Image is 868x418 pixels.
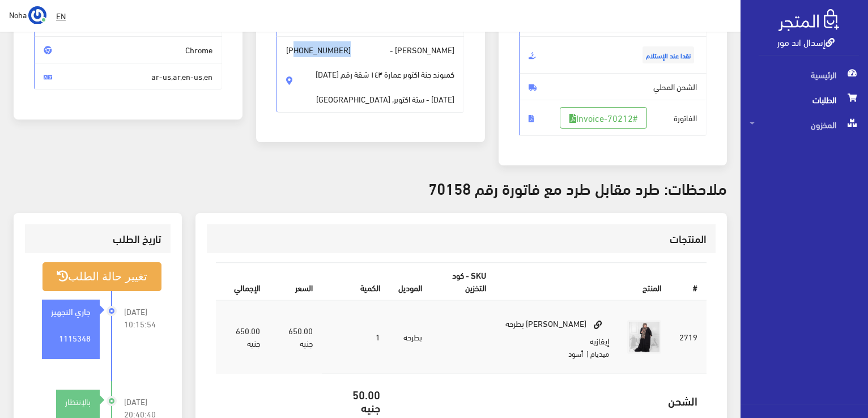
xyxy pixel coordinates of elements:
div: بالإنتظار [56,395,100,408]
span: Chrome [34,36,222,63]
td: 650.00 جنيه [216,300,269,374]
span: المخزون [750,112,859,137]
u: EN [56,8,66,23]
h5: الشحن [398,394,697,407]
td: 2719 [670,300,707,374]
th: السعر [269,263,322,300]
span: [DATE] 10:15:54 [124,305,161,330]
th: SKU - كود التخزين [431,263,495,300]
span: [PERSON_NAME] - [276,36,465,113]
img: ... [28,6,46,24]
th: اﻹجمالي [216,263,269,300]
img: . [778,9,839,31]
a: #Invoice-70212 [560,107,647,129]
strong: 1115348 [59,331,91,344]
a: إسدال اند مور [777,33,835,50]
a: المخزون [741,112,868,137]
small: ميديام [590,347,609,360]
h3: تاريخ الطلب [34,233,161,244]
iframe: Drift Widget Chat Controller [14,340,57,383]
small: | أسود [568,347,589,360]
span: ar-us,ar,en-us,en [34,63,222,90]
span: الرئيسية [750,62,859,87]
h3: ملاحظات: طرد مقابل طرد مع فاتورة رقم 70158 [14,179,727,197]
h5: 50.00 جنيه [331,388,380,413]
span: [PHONE_NUMBER] [286,44,351,56]
strong: جاري التجهيز [51,305,91,317]
span: Noha [9,7,27,22]
th: # [670,263,707,300]
th: المنتج [495,263,670,300]
span: الشحن المحلي [519,73,707,100]
span: الطلبات [750,87,859,112]
td: بطرحه [389,300,431,374]
th: الموديل [389,263,431,300]
td: 650.00 جنيه [269,300,322,374]
td: 1 [322,300,389,374]
td: [PERSON_NAME] بطرحه إيفازيه [495,300,618,374]
a: الطلبات [741,87,868,112]
button: تغيير حالة الطلب [42,262,161,291]
span: كمبوند جنة اكتوبر عمارة ١٤٣ شقة رقم [DATE] [DATE] - ستة اكتوبر, [GEOGRAPHIC_DATA] [316,56,454,105]
a: ... Noha [9,6,46,24]
span: نقدا عند الإستلام [643,46,694,63]
h3: المنتجات [216,233,707,244]
th: الكمية [322,263,389,300]
a: الرئيسية [741,62,868,87]
a: EN [52,6,70,26]
span: الفاتورة [519,100,707,136]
